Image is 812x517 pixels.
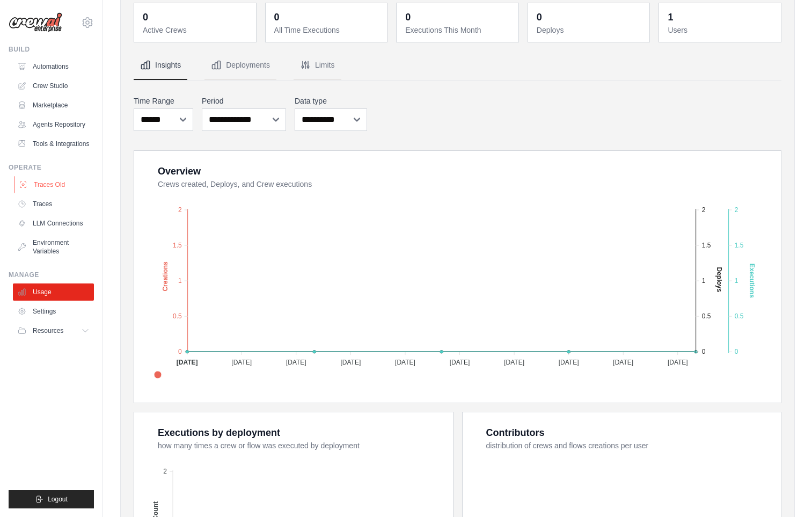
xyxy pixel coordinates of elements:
dt: Deploys [537,25,643,35]
text: Executions [748,264,756,298]
a: Automations [13,58,94,75]
tspan: [DATE] [395,359,415,366]
button: Logout [9,490,94,508]
tspan: 2 [735,206,738,214]
label: Data type [295,96,367,106]
dt: Active Crews [143,25,250,35]
a: Agents Repository [13,116,94,133]
div: 0 [537,10,542,25]
tspan: [DATE] [231,359,252,366]
text: Deploys [715,267,723,292]
a: LLM Connections [13,215,94,232]
tspan: 0.5 [735,312,744,320]
button: Deployments [204,51,276,80]
dt: Crews created, Deploys, and Crew executions [158,179,768,190]
tspan: [DATE] [504,359,524,366]
div: 0 [143,10,148,25]
img: Logo [9,12,62,33]
tspan: [DATE] [450,359,470,366]
div: Manage [9,271,94,279]
nav: Tabs [134,51,781,80]
dt: Executions This Month [405,25,512,35]
div: 0 [405,10,411,25]
tspan: [DATE] [668,359,688,366]
a: Settings [13,303,94,320]
a: Usage [13,283,94,301]
dt: All Time Executions [274,25,381,35]
div: Contributors [486,425,545,440]
span: Logout [48,495,68,504]
tspan: 0.5 [702,312,711,320]
tspan: 2 [702,206,706,214]
tspan: 2 [163,468,167,475]
div: Build [9,45,94,54]
a: Crew Studio [13,77,94,94]
div: 0 [274,10,280,25]
div: Executions by deployment [158,425,280,440]
tspan: 1.5 [173,242,182,249]
tspan: [DATE] [286,359,306,366]
dt: Users [668,25,774,35]
tspan: [DATE] [559,359,579,366]
button: Insights [134,51,187,80]
a: Marketplace [13,97,94,114]
tspan: 0 [702,348,706,355]
span: Resources [33,326,63,335]
tspan: 1 [702,277,706,285]
tspan: [DATE] [613,359,633,366]
tspan: 1 [178,277,182,285]
div: Operate [9,163,94,172]
div: 1 [668,10,673,25]
a: Traces [13,195,94,213]
tspan: 0.5 [173,312,182,320]
label: Period [202,96,286,106]
div: Overview [158,164,201,179]
a: Tools & Integrations [13,135,94,152]
tspan: 1.5 [735,242,744,249]
a: Environment Variables [13,234,94,260]
tspan: 0 [178,348,182,355]
a: Traces Old [14,176,95,193]
tspan: 1 [735,277,738,285]
dt: distribution of crews and flows creations per user [486,440,769,451]
dt: how many times a crew or flow was executed by deployment [158,440,440,451]
button: Limits [294,51,341,80]
text: Creations [162,261,169,292]
tspan: 2 [178,206,182,214]
tspan: 1.5 [702,242,711,249]
tspan: [DATE] [340,359,361,366]
button: Resources [13,322,94,339]
tspan: [DATE] [177,359,198,366]
label: Time Range [134,96,193,106]
tspan: 0 [735,348,738,355]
